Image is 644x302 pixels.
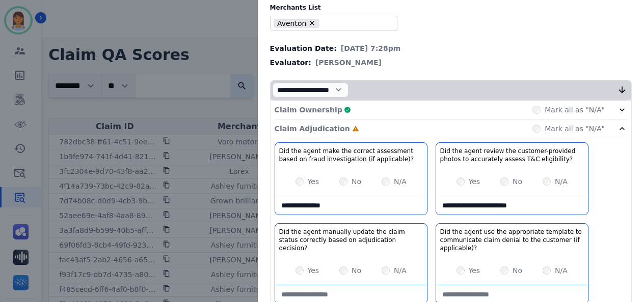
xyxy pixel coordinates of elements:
[352,265,361,276] label: No
[275,124,350,134] p: Claim Adjudication
[275,105,342,115] p: Claim Ownership
[440,147,584,163] h3: Did the agent review the customer-provided photos to accurately assess T&C eligibility?
[274,19,319,28] li: Aventon
[270,57,632,68] div: Evaluator:
[308,265,319,276] label: Yes
[315,57,382,68] span: [PERSON_NAME]
[279,147,423,163] h3: Did the agent make the correct assessment based on fraud investigation (if applicable)?
[279,228,423,252] h3: Did the agent manually update the claim status correctly based on adjudication decision?
[469,176,480,187] label: Yes
[308,19,316,27] button: Remove Aventon
[555,265,568,276] label: N/A
[469,265,480,276] label: Yes
[394,176,407,187] label: N/A
[513,265,522,276] label: No
[545,124,605,134] label: Mark all as "N/A"
[270,4,632,12] label: Merchants List
[352,176,361,187] label: No
[513,176,522,187] label: No
[308,176,319,187] label: Yes
[440,228,584,252] h3: Did the agent use the appropriate template to communicate claim denial to the customer (if applic...
[341,43,401,53] span: [DATE] 7:28pm
[270,43,632,53] div: Evaluation Date:
[555,176,568,187] label: N/A
[545,105,605,115] label: Mark all as "N/A"
[273,17,391,29] ul: selected options
[394,265,407,276] label: N/A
